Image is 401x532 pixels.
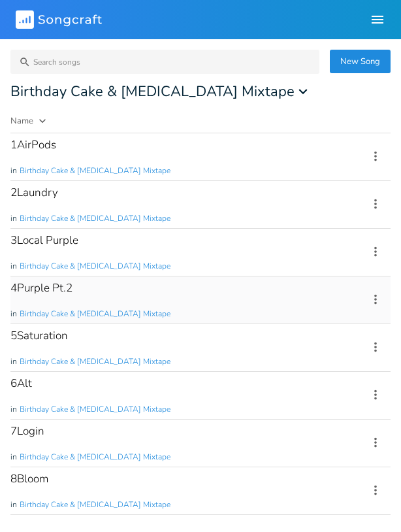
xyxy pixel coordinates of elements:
[10,261,17,272] span: in
[10,50,319,74] input: Search songs
[10,115,33,127] div: Name
[10,330,68,341] div: 5Saturation
[20,499,170,510] span: Birthday Cake & [MEDICAL_DATA] Mixtape
[20,308,170,320] span: Birthday Cake & [MEDICAL_DATA] Mixtape
[10,235,78,246] div: 3Local Purple
[10,165,17,176] span: in
[10,213,17,224] span: in
[20,261,170,272] span: Birthday Cake & [MEDICAL_DATA] Mixtape
[10,404,17,415] span: in
[10,356,17,367] span: in
[10,84,295,99] span: Birthday Cake & [MEDICAL_DATA] Mixtape
[10,499,17,510] span: in
[330,50,391,73] button: New Song
[20,452,170,463] span: Birthday Cake & [MEDICAL_DATA] Mixtape
[10,473,48,484] div: 8Bloom
[10,378,32,389] div: 6Alt
[20,356,170,367] span: Birthday Cake & [MEDICAL_DATA] Mixtape
[10,521,97,532] div: 9Shark Pool Float
[20,165,170,176] span: Birthday Cake & [MEDICAL_DATA] Mixtape
[20,404,170,415] span: Birthday Cake & [MEDICAL_DATA] Mixtape
[10,308,17,320] span: in
[10,282,72,293] div: 4Purple Pt.2
[10,425,44,437] div: 7Login
[20,213,170,224] span: Birthday Cake & [MEDICAL_DATA] Mixtape
[10,139,56,150] div: 1AirPods
[10,452,17,463] span: in
[10,187,58,198] div: 2Laundry
[10,114,353,127] button: Name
